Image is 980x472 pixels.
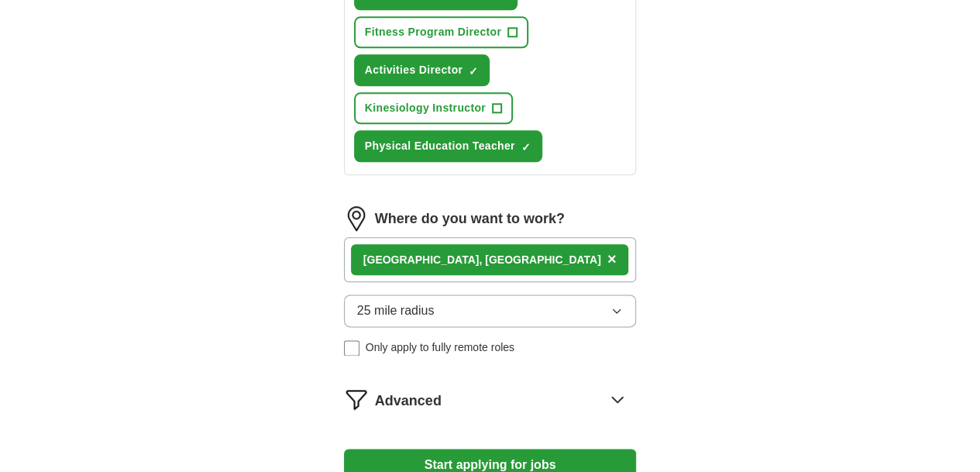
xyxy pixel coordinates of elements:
div: , [GEOGRAPHIC_DATA] [363,252,601,268]
button: Fitness Program Director [354,16,528,48]
button: Kinesiology Instructor [354,92,513,124]
span: 25 mile radius [357,301,435,320]
button: 25 mile radius [344,295,637,327]
img: filter [344,387,369,412]
span: Only apply to fully remote roles [366,339,514,356]
span: Kinesiology Instructor [365,100,486,116]
span: Fitness Program Director [365,24,501,40]
button: Activities Director✓ [354,54,490,86]
span: Activities Director [365,62,462,78]
strong: [GEOGRAPHIC_DATA] [363,253,480,266]
span: Advanced [375,391,442,412]
button: Physical Education Teacher✓ [354,130,542,162]
span: ✓ [469,65,478,78]
span: ✓ [521,141,531,153]
label: Where do you want to work? [375,208,565,229]
span: Physical Education Teacher [365,138,515,154]
input: Only apply to fully remote roles [344,340,359,356]
span: × [607,250,617,267]
img: location.png [344,206,369,231]
button: × [607,248,617,271]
